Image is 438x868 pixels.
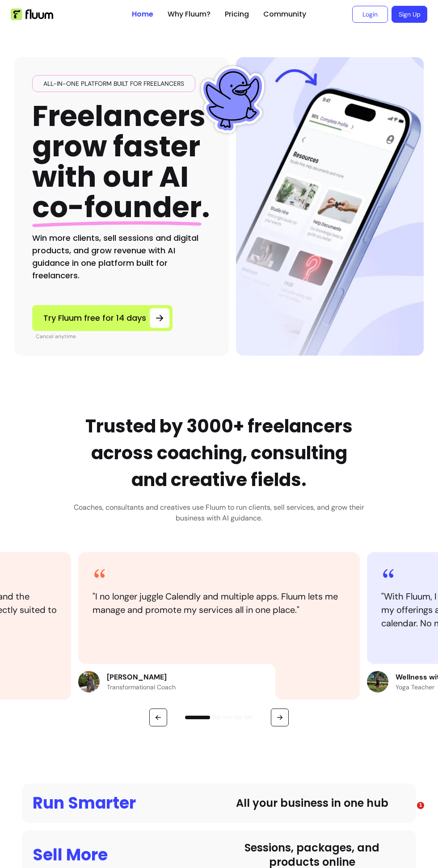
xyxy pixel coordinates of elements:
p: Transformational Coach [107,683,176,692]
h2: Trusted by 3000+ freelancers across coaching, consulting and creative fields. [74,413,364,493]
a: Why Fluum? [168,9,211,20]
span: Try Fluum free for 14 days [43,312,146,324]
a: Pricing [225,9,249,20]
a: Try Fluum free for 14 days [32,305,173,331]
a: Sign Up [392,6,427,23]
p: [PERSON_NAME] [107,672,176,683]
a: Login [352,6,388,23]
h2: Win more clients, sell sessions and digital products, and grow revenue with AI guidance in one pl... [32,232,211,282]
blockquote: " I no longer juggle Calendly and multiple apps. Fluum lets me manage and promote my services all... [93,590,345,616]
span: 1 [417,802,424,809]
h3: Coaches, consultants and creatives use Fluum to run clients, sell services, and grow their busine... [74,502,364,524]
img: Fluum Duck sticker [199,66,266,133]
span: co-founder [32,187,202,227]
h1: Freelancers grow faster with our AI . [32,101,210,223]
iframe: Intercom live chat [399,802,420,823]
img: Review avatar [367,671,388,692]
div: Run Smarter [33,794,136,812]
span: All-in-one platform built for freelancers [40,79,188,88]
a: Home [132,9,153,20]
div: Sell More [33,846,108,864]
div: All your business in one hub [219,796,405,810]
img: Fluum Logo [11,8,53,20]
img: Review avatar [78,671,100,692]
a: Community [263,9,306,20]
p: Cancel anytime [36,333,173,340]
img: Hero [236,57,424,356]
